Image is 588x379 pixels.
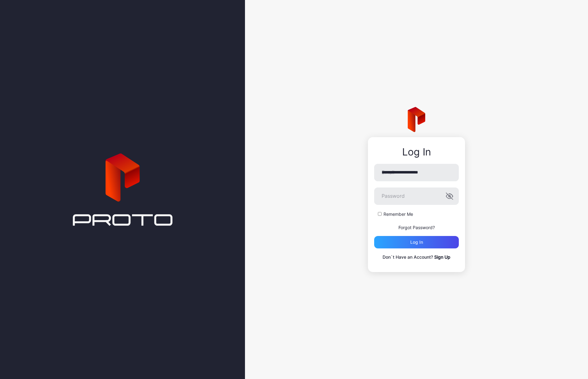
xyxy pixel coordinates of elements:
a: Sign Up [434,254,450,260]
a: Forgot Password? [398,225,435,230]
button: Password [446,192,453,200]
div: Log in [410,240,423,245]
input: Password [374,187,459,205]
div: Log In [374,146,459,158]
p: Don`t Have an Account? [374,253,459,261]
input: Email [374,164,459,181]
label: Remember Me [383,211,413,217]
button: Log in [374,236,459,248]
